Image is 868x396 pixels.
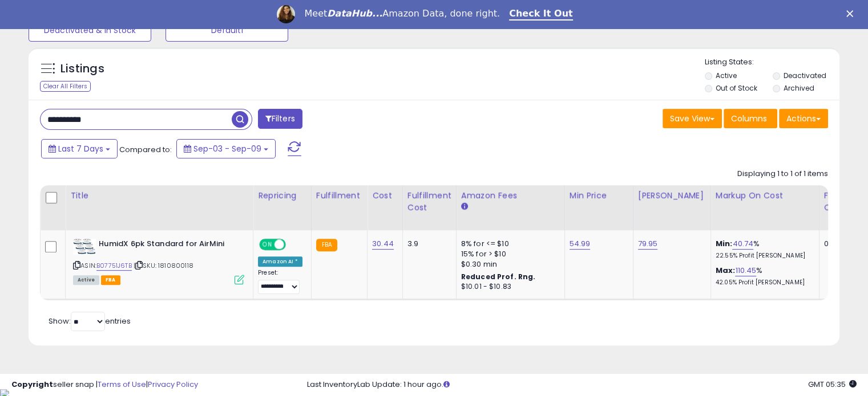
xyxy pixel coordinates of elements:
th: The percentage added to the cost of goods (COGS) that forms the calculator for Min & Max prices. [710,185,819,230]
label: Archived [783,83,814,93]
p: 22.55% Profit [PERSON_NAME] [716,252,810,260]
a: 40.74 [732,238,753,250]
a: B07751J6TB [96,261,132,271]
div: Repricing [258,190,306,202]
a: 79.95 [638,238,658,250]
i: DataHub... [327,8,382,19]
div: Min Price [570,190,628,202]
small: Amazon Fees. [461,202,468,212]
a: Check It Out [509,8,573,21]
div: Last InventoryLab Update: 1 hour ago. [307,379,857,390]
label: Deactivated [783,71,826,80]
div: Preset: [258,269,302,295]
h5: Listings [60,61,104,77]
button: Save View [663,109,722,128]
div: seller snap | | [11,379,198,390]
div: Amazon Fees [461,190,560,202]
b: Min: [716,238,733,249]
div: Amazon AI * [258,256,302,267]
div: Title [70,190,248,202]
div: 15% for > $10 [461,249,556,259]
a: Terms of Use [98,379,146,390]
small: FBA [316,239,337,251]
div: Markup on Cost [716,190,814,202]
button: Columns [724,109,777,128]
div: Fulfillment [316,190,362,202]
label: Out of Stock [716,83,757,93]
img: Profile image for Georgie [277,5,295,23]
span: Columns [731,113,767,124]
a: 110.45 [735,265,756,276]
div: Clear All Filters [40,81,91,92]
div: Fulfillment Cost [407,190,451,214]
span: All listings currently available for purchase on Amazon [73,275,99,285]
button: Deactivated & In Stock [29,19,151,42]
a: Privacy Policy [148,379,198,390]
button: Default1 [165,19,288,42]
div: $10.01 - $10.83 [461,282,556,292]
div: Meet Amazon Data, done right. [304,8,500,19]
b: Reduced Prof. Rng. [461,272,536,281]
p: 42.05% Profit [PERSON_NAME] [716,279,810,287]
div: 0 [824,239,859,249]
span: | SKU: 1810800118 [134,261,193,270]
div: Displaying 1 to 1 of 1 items [737,169,828,179]
span: Sep-03 - Sep-09 [193,143,261,154]
strong: Copyright [11,379,53,390]
a: 54.99 [570,238,591,250]
label: Active [716,71,737,80]
b: HumidX 6pk Standard for AirMini [99,239,237,252]
img: 41M4dTUBzdL._SL40_.jpg [73,239,96,255]
span: Compared to: [119,144,172,155]
div: Cost [372,190,398,202]
div: % [716,239,810,260]
div: ASIN: [73,239,244,284]
div: 3.9 [407,239,447,249]
div: 8% for <= $10 [461,239,556,249]
b: Max: [716,265,736,276]
a: 30.44 [372,238,394,250]
p: Listing States: [705,57,839,68]
span: Show: entries [49,316,131,326]
div: % [716,266,810,287]
button: Actions [779,109,828,128]
div: $0.30 min [461,259,556,270]
div: Fulfillable Quantity [824,190,863,214]
button: Sep-03 - Sep-09 [176,139,276,158]
span: OFF [284,239,302,249]
span: 2025-09-17 05:35 GMT [808,379,857,390]
span: ON [260,239,274,249]
span: FBA [101,275,120,285]
span: Last 7 Days [58,143,103,154]
button: Last 7 Days [41,139,118,158]
div: Close [846,10,858,17]
div: [PERSON_NAME] [638,190,706,202]
button: Filters [258,109,302,129]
